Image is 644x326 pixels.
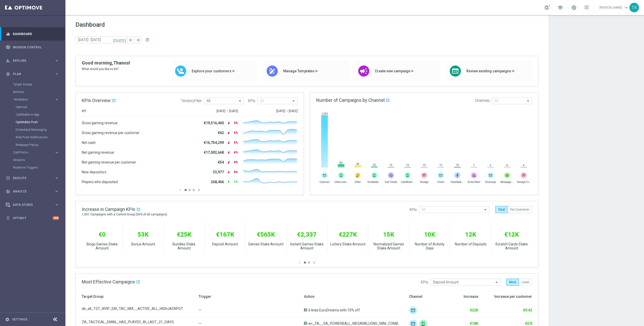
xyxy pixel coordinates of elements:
i: lightbulb [6,216,10,220]
button: person_search Explore keyboard_arrow_right [6,59,59,63]
div: Plan [6,72,54,76]
div: +10 [53,216,59,220]
a: Target Groups [13,82,52,86]
a: Streams [13,158,52,162]
div: Templates [13,96,65,149]
div: Optimail [16,103,65,111]
div: Actions [13,88,65,96]
span: Execute [13,177,54,180]
button: equalizer Dashboard [6,32,59,36]
a: Realtime Triggers [13,166,52,170]
i: settings [5,317,10,322]
i: keyboard_arrow_right [54,202,59,207]
a: Mission Control [13,41,59,54]
button: Templates keyboard_arrow_right [13,97,59,102]
button: lightbulb Optibot +10 [6,216,59,220]
div: Target Groups [13,81,65,88]
span: OptiPromo [13,151,49,154]
div: Realtime Triggers [13,164,65,171]
button: OptiPromo keyboard_arrow_right [13,150,59,154]
span: Templates [13,98,49,101]
div: OptiPromo [13,151,54,154]
a: Optibot [13,211,53,225]
i: equalizer [6,32,10,36]
a: [PERSON_NAME]keyboard_arrow_down [599,4,629,11]
div: Streams [13,156,65,164]
button: Mission Control [6,45,59,49]
a: Embedded Messaging [16,128,52,132]
a: Settings [12,318,27,321]
a: Web Push Notifications [16,135,52,139]
i: keyboard_arrow_right [54,72,59,76]
span: school [557,5,563,10]
div: Embedded Messaging [16,126,65,134]
div: Webpage Pop-up [16,141,65,149]
div: Analyze [6,189,54,194]
span: Analyze [13,190,54,193]
i: keyboard_arrow_right [54,97,59,102]
div: Optibot [6,211,59,225]
div: OptiMobile In-App [16,111,65,118]
button: gps_fixed Plan keyboard_arrow_right [6,72,59,76]
i: play_circle_outline [6,176,10,180]
div: OptiMobile Push [16,118,65,126]
a: Dashboard [13,27,59,41]
i: keyboard_arrow_right [54,58,59,63]
i: keyboard_arrow_right [54,176,59,180]
i: person_search [6,58,10,63]
div: TK [629,3,639,12]
div: Execute [6,176,54,180]
span: Data Studio [13,203,54,206]
i: gps_fixed [6,72,10,76]
span: keyboard_arrow_down [623,5,629,10]
span: Plan [13,73,54,76]
div: Explore [6,58,54,63]
a: Optimail [16,105,52,109]
i: keyboard_arrow_right [54,189,59,194]
a: OptiMobile In-App [16,113,52,117]
div: Dashboard [6,27,59,41]
a: OptiMobile Push [16,120,52,124]
a: Actions [13,90,52,94]
button: track_changes Analyze keyboard_arrow_right [6,189,59,193]
div: Mission Control [6,41,59,54]
i: keyboard_arrow_right [54,150,59,155]
div: OptiPromo [13,149,65,156]
a: Webpage Pop-up [16,143,52,147]
i: track_changes [6,189,10,194]
div: Templates [13,98,54,101]
button: Data Studio keyboard_arrow_right [6,203,59,207]
div: Web Push Notifications [16,134,65,141]
span: Explore [13,59,54,62]
button: play_circle_outline Execute keyboard_arrow_right [6,176,59,180]
div: Data Studio [6,203,54,207]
